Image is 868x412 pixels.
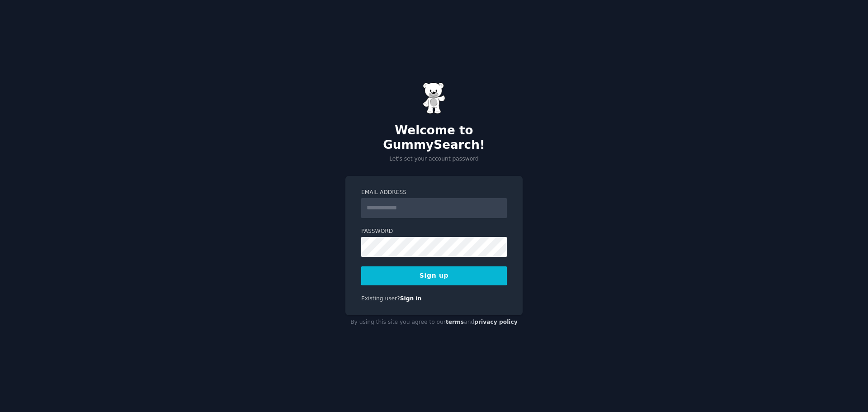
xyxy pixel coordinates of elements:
[446,319,464,325] a: terms
[361,189,507,197] label: Email Address
[361,227,507,236] label: Password
[345,155,523,163] p: Let's set your account password
[361,295,400,302] span: Existing user?
[345,123,523,152] h2: Welcome to GummySearch!
[474,319,518,325] a: privacy policy
[400,295,422,302] a: Sign in
[423,82,445,114] img: Gummy Bear
[345,315,523,330] div: By using this site you agree to our and
[361,266,507,285] button: Sign up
